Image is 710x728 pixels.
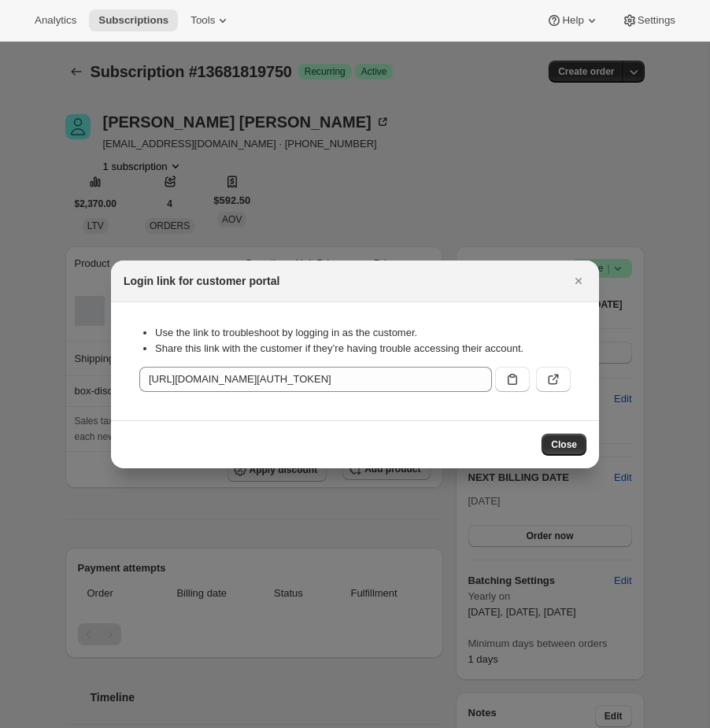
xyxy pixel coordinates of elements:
span: Settings [638,14,675,27]
button: Subscriptions [89,9,178,31]
h2: Login link for customer portal [124,273,279,289]
span: Subscriptions [98,14,168,27]
button: Close [568,270,590,292]
li: Share this link with the customer if they’re having trouble accessing their account. [155,341,571,357]
li: Use the link to troubleshoot by logging in as the customer. [155,325,571,341]
span: Close [551,438,577,451]
button: Settings [612,9,685,31]
button: Help [537,9,608,31]
span: Analytics [35,14,76,27]
button: Tools [181,9,240,31]
span: Tools [190,14,215,27]
button: Close [542,434,586,456]
span: Help [562,14,583,27]
button: Analytics [25,9,86,31]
